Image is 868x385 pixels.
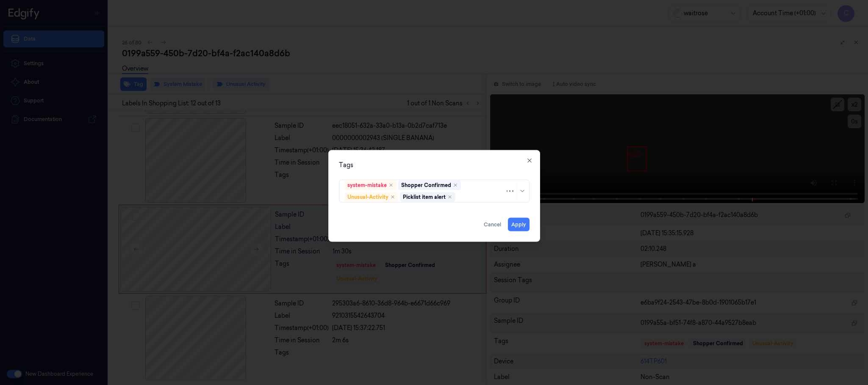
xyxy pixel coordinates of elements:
div: Remove ,Shopper Confirmed [453,183,458,188]
div: Remove ,system-mistake [388,183,394,188]
button: Apply [508,218,530,231]
div: Shopper Confirmed [401,181,451,189]
div: system-mistake [347,181,387,189]
div: Unusual-Activity [347,193,388,201]
div: Remove ,Picklist item alert [447,195,452,200]
div: Picklist item alert [403,193,446,201]
div: Tags [339,161,530,170]
button: Cancel [480,218,505,231]
div: Remove ,Unusual-Activity [390,195,395,200]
